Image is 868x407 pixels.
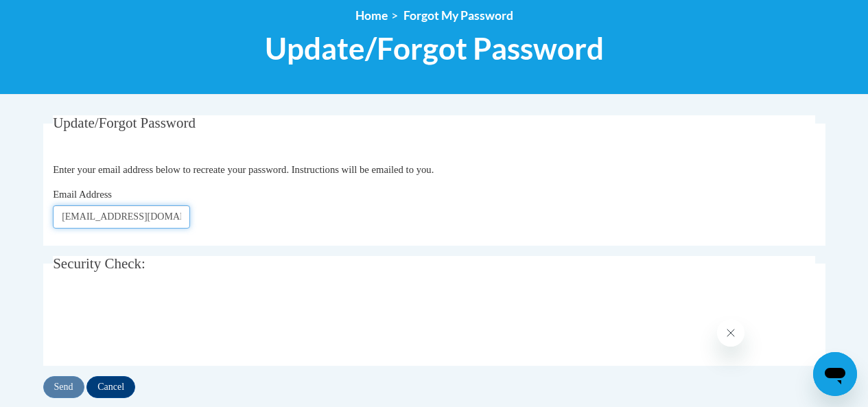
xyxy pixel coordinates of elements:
[53,189,112,200] span: Email Address
[53,164,434,175] span: Enter your email address below to recreate your password. Instructions will be emailed to you.
[403,8,513,23] span: Forgot My Password
[355,8,388,23] a: Home
[813,352,857,396] iframe: Button to launch messaging window
[8,10,111,21] span: Hi. How can we help?
[53,115,196,131] span: Update/Forgot Password
[86,376,135,398] input: Cancel
[717,319,744,347] iframe: Close message
[265,30,604,67] span: Update/Forgot Password
[53,295,261,349] iframe: reCAPTCHA
[53,255,145,272] span: Security Check:
[53,205,190,229] input: Email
